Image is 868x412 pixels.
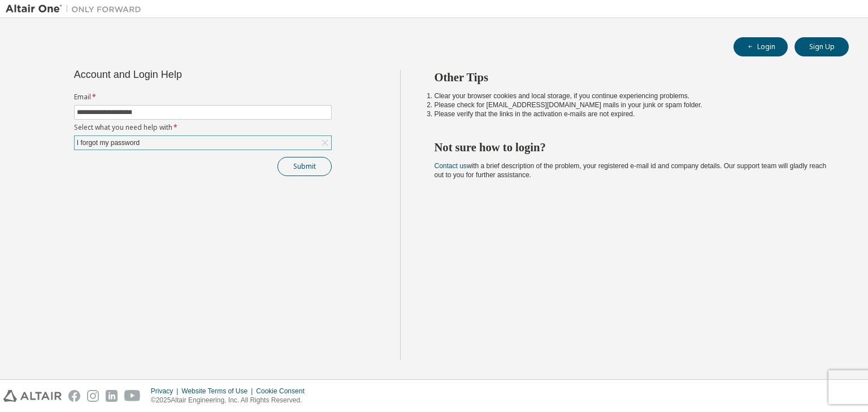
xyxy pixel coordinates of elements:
div: Privacy [151,387,181,396]
img: instagram.svg [87,390,99,402]
img: Altair One [6,3,147,15]
label: Email [74,93,332,102]
button: Sign Up [795,37,849,56]
h2: Not sure how to login? [435,140,829,155]
h2: Other Tips [435,70,829,85]
img: altair_logo.svg [3,390,62,402]
div: Website Terms of Use [181,387,256,396]
div: I forgot my password [75,137,141,149]
li: Please check for [EMAIL_ADDRESS][DOMAIN_NAME] mails in your junk or spam folder. [435,100,829,109]
div: Cookie Consent [256,387,311,396]
img: youtube.svg [124,390,141,402]
li: Clear your browser cookies and local storage, if you continue experiencing problems. [435,91,829,100]
img: linkedin.svg [106,390,118,402]
span: with a brief description of the problem, your registered e-mail id and company details. Our suppo... [435,162,827,179]
p: © 2025 Altair Engineering, Inc. All Rights Reserved. [151,396,311,405]
img: facebook.svg [68,390,80,402]
label: Select what you need help with [74,123,332,132]
li: Please verify that the links in the activation e-mails are not expired. [435,109,829,119]
div: Account and Login Help [74,70,280,79]
a: Contact us [435,162,467,170]
button: Submit [277,157,332,176]
div: I forgot my password [75,136,331,150]
button: Login [734,37,788,56]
